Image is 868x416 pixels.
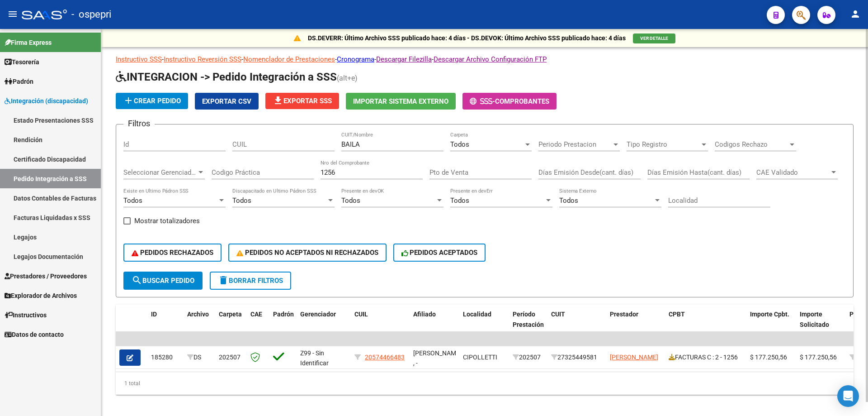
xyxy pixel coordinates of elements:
datatable-header-cell: Importe Cpbt. [746,305,796,344]
button: Importar Sistema Externo [346,93,456,110]
span: CPBT [669,311,685,318]
button: PEDIDOS ACEPTADOS [393,244,486,262]
div: 202507 [513,352,544,363]
span: Crear Pedido [123,97,181,105]
datatable-header-cell: CAE [247,305,269,344]
button: PEDIDOS NO ACEPTADOS NI RECHAZADOS [228,244,387,262]
span: Periodo Prestacion [538,140,612,148]
mat-icon: person [850,9,861,19]
span: Período Prestación [513,311,544,328]
span: Borrar Filtros [218,277,283,285]
button: VER DETALLE [633,33,675,43]
span: Exportar CSV [202,97,251,105]
div: Open Intercom Messenger [837,385,859,407]
a: Descargar Archivo Configuración FTP [434,55,547,63]
datatable-header-cell: Gerenciador [297,305,351,344]
span: Archivo [187,311,209,318]
span: CUIT [551,311,565,318]
span: Tipo Registro [627,140,700,148]
span: Mostrar totalizadores [134,215,200,226]
span: Datos de contacto [5,330,64,339]
span: CAE Validado [756,168,830,177]
span: 202507 [219,354,241,361]
mat-icon: menu [7,9,18,19]
a: Cronograma [337,55,374,63]
datatable-header-cell: Archivo [184,305,215,344]
span: CAE [250,311,262,318]
span: Todos [341,196,360,205]
span: Tesorería [5,57,39,67]
span: Localidad [463,311,491,318]
span: $ 177.250,56 [800,354,837,361]
datatable-header-cell: CUIL [351,305,410,344]
datatable-header-cell: Carpeta [215,305,247,344]
span: Explorador de Archivos [5,291,77,301]
div: FACTURAS C : 2 - 1256 [669,352,743,363]
span: Todos [559,196,578,205]
span: - [470,97,495,105]
datatable-header-cell: Localidad [459,305,509,344]
span: PEDIDOS NO ACEPTADOS NI RECHAZADOS [236,249,378,257]
span: PEDIDOS RECHAZADOS [132,249,213,257]
span: Afiliado [413,311,436,318]
mat-icon: delete [218,275,229,286]
div: DS [187,352,212,363]
span: Firma Express [5,38,52,48]
span: Seleccionar Gerenciador [123,168,197,177]
div: 1 total [116,372,854,395]
span: ID [151,311,157,318]
datatable-header-cell: ID [147,305,184,344]
span: Importe Cpbt. [750,311,789,318]
span: Buscar Pedido [132,277,194,285]
span: INTEGRACION -> Pedido Integración a SSS [116,71,337,83]
datatable-header-cell: Prestador [606,305,665,344]
span: Instructivos [5,310,47,320]
span: (alt+e) [337,74,358,82]
a: Nomenclador de Prestaciones [243,55,335,63]
span: $ 177.250,56 [750,354,787,361]
h3: Filtros [123,117,155,130]
datatable-header-cell: Afiliado [410,305,459,344]
span: Todos [123,196,142,205]
button: Exportar SSS [265,93,339,109]
div: 27325449581 [551,352,603,363]
span: Z99 - Sin Identificar [300,349,329,367]
span: - ospepri [71,5,111,24]
p: DS.DEVERR: Último Archivo SSS publicado hace: 4 días - DS.DEVOK: Último Archivo SSS publicado hac... [308,33,626,43]
p: - - - - - [116,54,854,64]
span: CIPOLLETTI [463,354,497,361]
span: CUIL [354,311,368,318]
datatable-header-cell: CUIT [547,305,606,344]
span: Todos [450,196,469,205]
datatable-header-cell: CPBT [665,305,746,344]
datatable-header-cell: Período Prestación [509,305,547,344]
span: VER DETALLE [640,36,668,41]
span: Padrón [5,77,33,86]
button: Buscar Pedido [123,272,203,290]
datatable-header-cell: Importe Solicitado [796,305,846,344]
span: 20574466483 [365,354,405,361]
span: Padrón [273,311,294,318]
a: Instructivo Reversión SSS [164,55,241,63]
span: [PERSON_NAME] [610,354,658,361]
span: Comprobantes [495,97,549,105]
span: Todos [232,196,251,205]
span: PEDIDOS ACEPTADOS [401,249,478,257]
button: Borrar Filtros [210,272,291,290]
mat-icon: add [123,95,134,106]
div: 185280 [151,352,180,363]
mat-icon: search [132,275,142,286]
datatable-header-cell: Padrón [269,305,297,344]
span: Codigos Rechazo [715,140,788,148]
span: [PERSON_NAME] , - [413,349,462,367]
span: Exportar SSS [273,97,332,105]
span: Gerenciador [300,311,336,318]
a: Descargar Filezilla [376,55,432,63]
span: Todos [450,140,469,148]
button: -Comprobantes [462,93,557,110]
button: Crear Pedido [116,93,188,109]
span: Prestador [610,311,638,318]
mat-icon: file_download [273,95,283,106]
span: Prestadores / Proveedores [5,271,87,281]
span: Importe Solicitado [800,311,829,328]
